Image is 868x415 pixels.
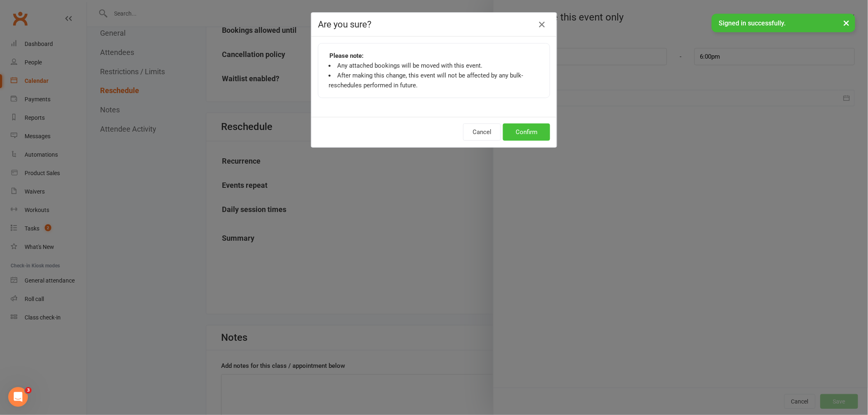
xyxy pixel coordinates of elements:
iframe: Intercom live chat [8,387,28,407]
span: 3 [25,387,32,394]
button: Confirm [503,123,550,141]
button: Cancel [463,123,501,141]
button: Close [535,18,548,31]
li: After making this change, this event will not be affected by any bulk-reschedules performed in fu... [329,71,539,90]
h4: Are you sure? [318,19,550,30]
strong: Please note: [329,51,363,61]
li: Any attached bookings will be moved with this event. [329,61,539,71]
